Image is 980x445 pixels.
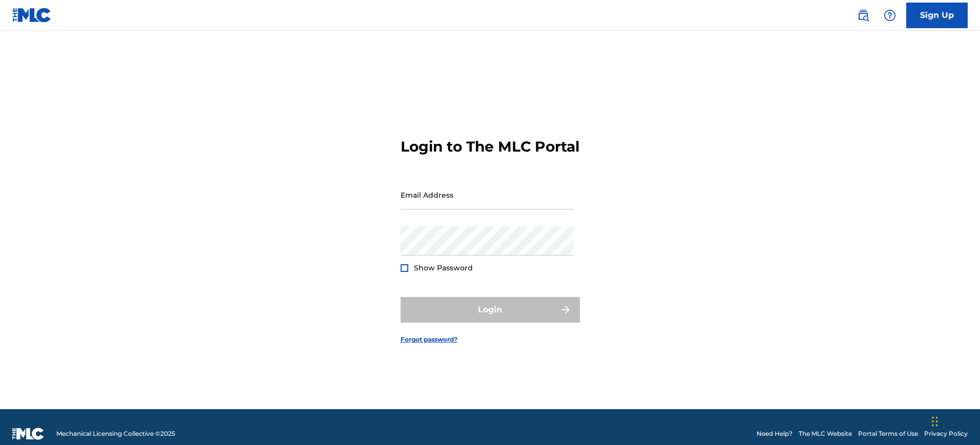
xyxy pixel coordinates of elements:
[853,5,873,26] a: Public Search
[12,428,44,440] img: logo
[929,396,980,445] div: Widget de chat
[56,429,175,438] span: Mechanical Licensing Collective © 2025
[757,429,793,438] a: Need Help?
[799,429,852,438] a: The MLC Website
[906,3,968,28] a: Sign Up
[932,406,938,437] div: Arrastar
[929,396,980,445] iframe: Chat Widget
[858,429,918,438] a: Portal Terms of Use
[880,5,900,26] div: Help
[401,335,457,344] a: Forgot password?
[884,9,896,22] img: help
[414,263,473,272] span: Show Password
[12,8,52,23] img: MLC Logo
[401,138,579,156] h3: Login to The MLC Portal
[924,429,968,438] a: Privacy Policy
[857,9,869,22] img: search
